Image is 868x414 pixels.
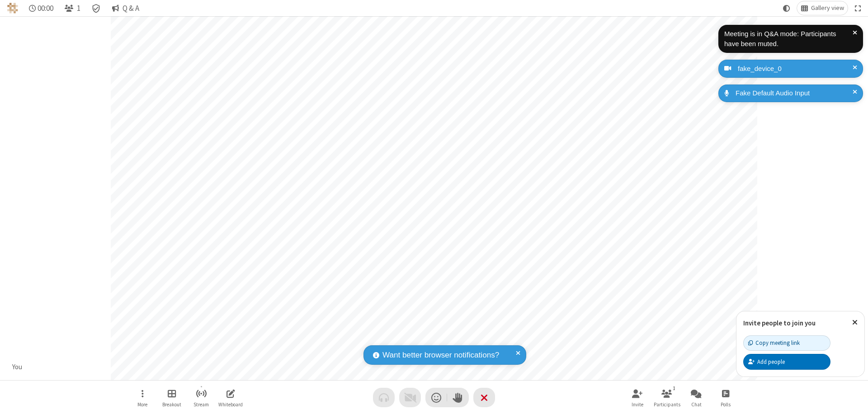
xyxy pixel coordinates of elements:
div: Fake Default Audio Input [732,88,856,99]
button: Open chat [683,385,710,410]
button: Video [399,388,421,407]
button: Open participant list [653,385,680,410]
button: End or leave meeting [473,388,495,407]
div: 1 [670,384,678,392]
div: Copy meeting link [748,339,800,347]
span: Invite [632,402,643,407]
button: Audio problem - check your Internet connection or call by phone [373,388,395,407]
span: Gallery view [811,5,844,12]
span: 00:00 [38,4,53,13]
label: Invite people to join you [743,319,816,327]
span: More [137,402,147,407]
button: Add people [743,354,830,369]
button: Open poll [712,385,739,410]
button: Open participant list [61,1,84,15]
button: Q & A [108,1,143,15]
button: Invite participants (⌘+Shift+I) [624,385,651,410]
button: Close popover [845,311,864,334]
button: Open shared whiteboard [217,385,244,410]
button: Start streaming [188,385,215,410]
span: Chat [691,402,702,407]
span: Stream [193,402,209,407]
span: Q & A [123,4,139,13]
div: You [9,362,26,372]
span: Participants [654,402,680,407]
button: Raise hand [447,388,469,407]
div: Meeting is in Q&A mode: Participants have been muted. [724,29,853,49]
span: 1 [77,4,80,13]
button: Using system theme [779,1,794,15]
button: Open menu [129,385,156,410]
span: Want better browser notifications? [382,349,499,361]
div: Timer [25,1,57,15]
div: Meeting details Encryption enabled [88,1,105,15]
button: Copy meeting link [743,335,830,351]
button: Manage Breakout Rooms [158,385,185,410]
img: QA Selenium DO NOT DELETE OR CHANGE [7,3,18,14]
button: Fullscreen [851,1,865,15]
button: Send a reaction [425,388,447,407]
span: Whiteboard [218,402,243,407]
button: Change layout [797,1,848,15]
span: Breakout [162,402,181,407]
span: Polls [721,402,731,407]
div: fake_device_0 [735,64,856,74]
